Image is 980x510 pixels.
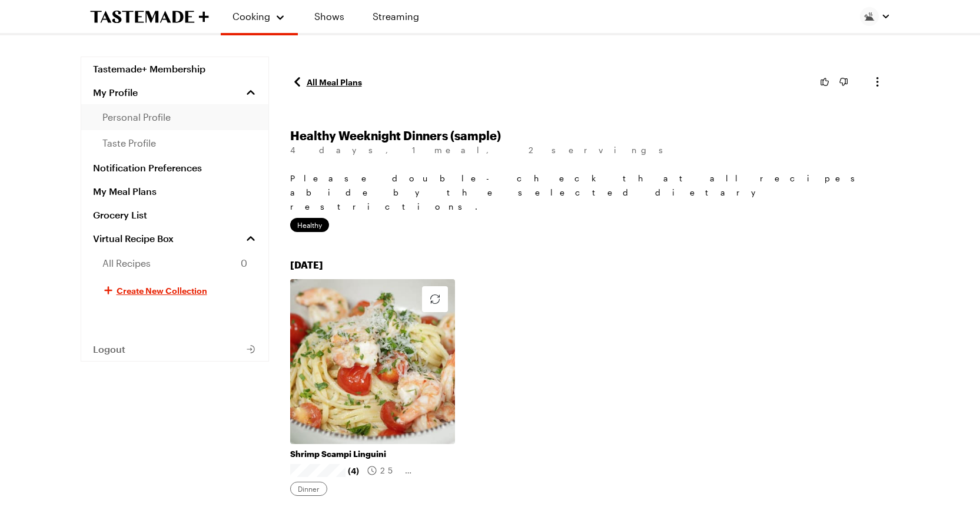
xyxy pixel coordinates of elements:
[81,156,268,180] a: Notification Preferences
[232,5,286,28] button: Cooking
[81,81,268,104] button: My Profile
[117,284,207,296] span: Create New Collection
[232,11,270,22] span: Cooking
[81,104,268,130] a: personal profile
[102,136,156,150] span: taste profile
[81,203,268,227] a: Grocery List
[290,75,362,89] a: All Meal Plans
[836,75,851,88] button: down vote button
[81,337,268,361] button: Logout
[102,256,151,270] span: All Recipes
[81,250,268,276] a: All Recipes0
[297,219,322,231] span: healthy
[290,173,868,211] span: Please double-check that all recipes abide by the selected dietary restrictions.
[81,130,268,156] a: taste profile
[290,128,900,143] h1: Healthy Weeknight Dinners (sample)
[290,259,323,270] span: [DATE]
[81,276,268,304] button: Create New Collection
[81,227,268,250] a: Virtual Recipe Box
[290,449,455,459] a: Shrimp Scampi Linguini
[93,343,125,355] span: Logout
[102,110,171,124] span: personal profile
[81,57,268,81] a: Tastemade+ Membership
[290,145,676,155] span: 4 days , 1 meal , 2 servings
[93,87,138,98] span: My Profile
[860,7,879,26] img: Profile picture
[818,75,832,88] button: up vote button
[241,256,247,270] span: 0
[90,10,209,24] a: To Tastemade Home Page
[860,7,891,26] button: Profile picture
[93,233,174,244] span: Virtual Recipe Box
[81,180,268,203] a: My Meal Plans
